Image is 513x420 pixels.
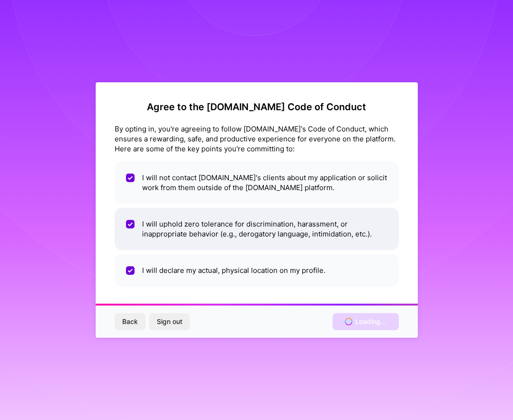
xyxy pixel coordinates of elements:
[157,317,182,326] span: Sign out
[115,161,399,204] li: I will not contact [DOMAIN_NAME]'s clients about my application or solicit work from them outside...
[115,208,399,250] li: I will uphold zero tolerance for discrimination, harassment, or inappropriate behavior (e.g., der...
[115,124,399,154] div: By opting in, you're agreeing to follow [DOMAIN_NAME]'s Code of Conduct, which ensures a rewardin...
[149,313,190,330] button: Sign out
[115,313,145,330] button: Back
[115,101,399,113] h2: Agree to the [DOMAIN_NAME] Code of Conduct
[122,317,138,326] span: Back
[115,254,399,287] li: I will declare my actual, physical location on my profile.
